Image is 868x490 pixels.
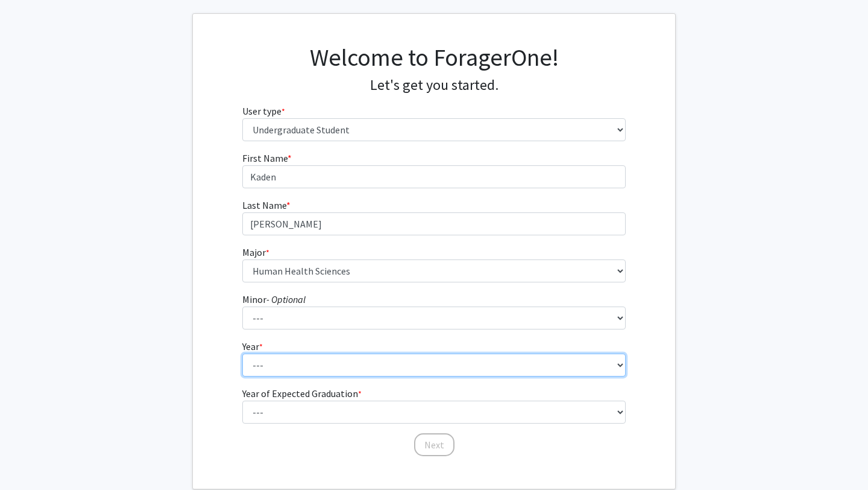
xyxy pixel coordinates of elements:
label: User type [242,104,285,118]
button: Next [414,433,454,456]
h4: Let's get you started. [242,77,626,94]
label: Minor [242,292,306,307]
label: Major [242,245,269,259]
span: Last Name [242,199,286,211]
i: - Optional [266,293,306,305]
iframe: Chat [9,436,51,481]
label: Year [242,339,263,354]
span: First Name [242,152,288,164]
h1: Welcome to ForagerOne! [242,43,626,72]
label: Year of Expected Graduation [242,386,362,401]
